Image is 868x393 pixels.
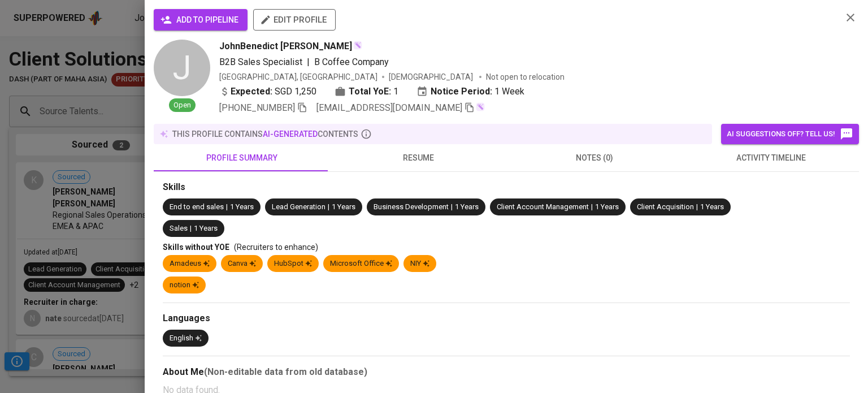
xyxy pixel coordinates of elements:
[219,71,377,83] div: [GEOGRAPHIC_DATA], [GEOGRAPHIC_DATA]
[228,258,256,269] div: Canva
[486,71,565,83] p: Not open to relocation
[219,57,302,67] span: B2B Sales Specialist
[163,312,850,325] div: Languages
[160,151,323,165] span: profile summary
[230,202,254,211] span: 1 Years
[170,258,210,269] div: Amadeus
[416,85,524,98] div: 1 Week
[389,71,475,83] span: [DEMOGRAPHIC_DATA]
[637,202,694,211] span: Client Acquisition
[194,224,218,232] span: 1 Years
[307,55,310,69] span: |
[154,40,210,96] div: J
[328,202,329,213] span: |
[262,12,327,27] span: edit profile
[274,258,312,269] div: HubSpot
[170,280,199,291] div: notion
[689,151,852,165] span: activity timeline
[170,202,224,211] span: End to end sales
[316,102,462,113] span: [EMAIL_ADDRESS][DOMAIN_NAME]
[455,202,479,211] span: 1 Years
[169,100,196,111] span: Open
[170,333,202,344] div: English
[190,223,192,234] span: |
[163,181,850,194] div: Skills
[226,202,228,213] span: |
[204,366,367,377] b: (Non-editable data from old database)
[172,128,358,140] p: this profile contains contents
[314,57,389,67] span: B Coffee Company
[451,202,453,213] span: |
[727,127,853,141] span: AI suggestions off? Tell us!
[253,15,336,24] a: edit profile
[219,40,352,53] span: JohnBenedict [PERSON_NAME]
[431,85,492,98] b: Notice Period:
[263,129,318,139] span: AI-generated
[349,85,391,98] b: Total YoE:
[219,102,295,113] span: [PHONE_NUMBER]
[700,202,724,211] span: 1 Years
[253,9,336,31] button: edit profile
[595,202,619,211] span: 1 Years
[696,202,698,213] span: |
[393,85,398,98] span: 1
[163,243,229,252] span: Skills without YOE
[272,202,325,211] span: Lead Generation
[234,243,318,252] span: (Recruiters to enhance)
[476,102,485,111] img: magic_wand.svg
[219,85,316,98] div: SGD 1,250
[353,41,362,50] img: magic_wand.svg
[591,202,593,213] span: |
[410,258,429,269] div: NIY
[497,202,589,211] span: Client Account Management
[332,202,355,211] span: 1 Years
[374,202,449,211] span: Business Development
[154,9,248,31] button: add to pipeline
[721,124,859,144] button: AI suggestions off? Tell us!
[513,151,676,165] span: notes (0)
[163,13,238,27] span: add to pipeline
[170,224,188,232] span: Sales
[330,258,392,269] div: Microsoft Office
[231,85,272,98] b: Expected:
[337,151,500,165] span: resume
[163,365,850,379] div: About Me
